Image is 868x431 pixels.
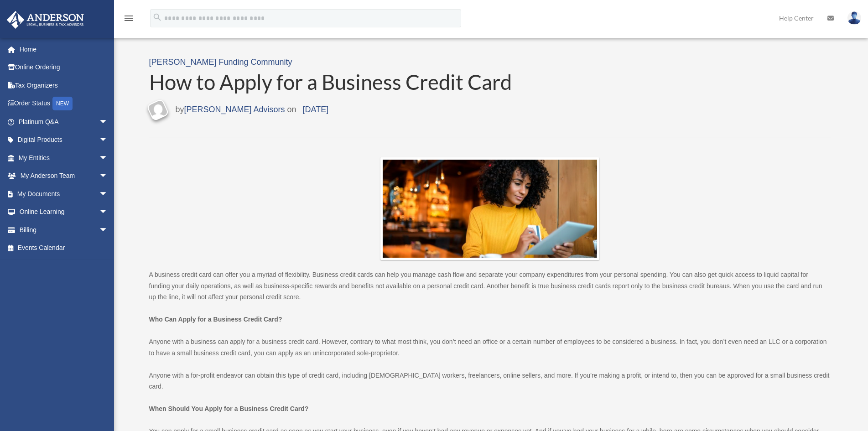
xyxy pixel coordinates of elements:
a: Tax Organizers [6,76,122,94]
a: [PERSON_NAME] Advisors [184,105,285,114]
a: Order StatusNEW [6,94,122,113]
div: NEW [52,97,73,110]
a: Billingarrow_drop_down [6,221,122,239]
span: by [176,103,285,117]
a: My Anderson Teamarrow_drop_down [6,167,122,185]
a: menu [123,16,134,24]
a: My Documentsarrow_drop_down [6,185,122,203]
span: arrow_drop_down [99,203,117,222]
span: arrow_drop_down [99,185,117,203]
b: Who Can Apply for a Business Credit Card? [149,316,282,323]
a: [PERSON_NAME] Funding Community [149,57,292,67]
p: A business credit card can offer you a myriad of flexibility. Business credit cards can help you ... [149,269,831,303]
span: arrow_drop_down [99,113,117,131]
img: Anderson Advisors Platinum Portal [4,11,87,29]
i: search [152,12,162,22]
span: arrow_drop_down [99,167,117,186]
span: How to Apply for a Business Credit Card [149,69,512,94]
span: arrow_drop_down [99,221,117,239]
span: on [287,103,335,117]
a: Platinum Q&Aarrow_drop_down [6,113,122,131]
a: Online Ordering [6,58,122,77]
a: [DATE] [296,105,335,114]
p: Anyone with a business can apply for a business credit card. However, contrary to what most think... [149,336,831,358]
p: Anyone with a for-profit endeavor can obtain this type of credit card, including [DEMOGRAPHIC_DAT... [149,370,831,392]
img: User Pic [847,11,861,25]
a: Digital Productsarrow_drop_down [6,131,122,149]
a: Events Calendar [6,239,122,257]
a: Home [6,40,122,58]
a: How to Apply for a Business Credit Card [149,70,831,95]
span: arrow_drop_down [99,149,117,167]
a: My Entitiesarrow_drop_down [6,149,122,167]
a: Online Learningarrow_drop_down [6,203,122,221]
i: menu [123,13,134,24]
span: arrow_drop_down [99,131,117,150]
b: When Should You Apply for a Business Credit Card? [149,405,309,412]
